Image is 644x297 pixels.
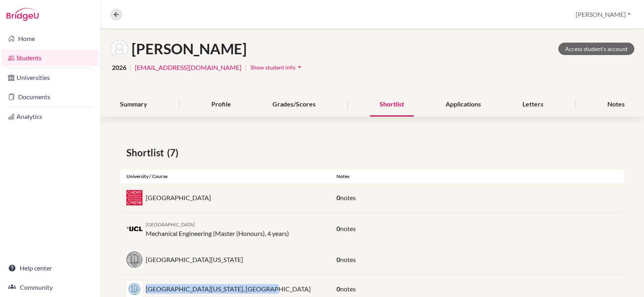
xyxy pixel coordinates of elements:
[436,93,491,117] div: Applications
[146,193,211,203] p: [GEOGRAPHIC_DATA]
[336,225,340,232] span: 0
[126,252,142,268] img: us_cal_z3xehhiu.jpeg
[336,256,340,263] span: 0
[112,63,126,72] span: 2026
[126,145,167,160] span: Shortlist
[126,190,142,205] img: gb_c15_v2z1_dz5.png
[6,8,39,21] img: Bridge-U
[250,64,295,71] span: Show student info
[598,93,634,117] div: Notes
[135,63,242,72] a: [EMAIL_ADDRESS][DOMAIN_NAME]
[558,43,634,55] a: Access student's account
[2,70,99,86] a: Universities
[120,173,330,180] div: University / Course
[340,225,356,232] span: notes
[2,109,99,125] a: Analytics
[295,63,303,71] i: arrow_drop_down
[146,255,243,264] p: [GEOGRAPHIC_DATA][US_STATE]
[340,256,356,263] span: notes
[146,284,311,294] p: [GEOGRAPHIC_DATA][US_STATE], [GEOGRAPHIC_DATA]
[132,40,247,57] h1: [PERSON_NAME]
[126,281,142,297] img: us_ucla_b87iw3mj.jpeg
[336,194,340,201] span: 0
[2,279,99,295] a: Community
[2,50,99,66] a: Students
[2,89,99,105] a: Documents
[146,221,195,227] span: [GEOGRAPHIC_DATA]
[370,93,414,117] div: Shortlist
[126,226,142,231] img: gb_u80_k_0s28jx.png
[513,93,553,117] div: Letters
[2,31,99,47] a: Home
[167,145,182,160] span: (7)
[263,93,325,117] div: Grades/Scores
[250,61,304,74] button: Show student infoarrow_drop_down
[572,7,634,22] button: [PERSON_NAME]
[336,285,340,293] span: 0
[130,63,132,72] span: |
[2,260,99,276] a: Help center
[110,40,128,58] img: Zeyad Amr WAGIH's avatar
[202,93,241,117] div: Profile
[110,93,157,117] div: Summary
[340,285,356,293] span: notes
[340,194,356,201] span: notes
[330,173,624,180] div: Notes
[146,219,289,238] div: Mechanical Engineering (Master (Honours), 4 years)
[245,63,247,72] span: |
